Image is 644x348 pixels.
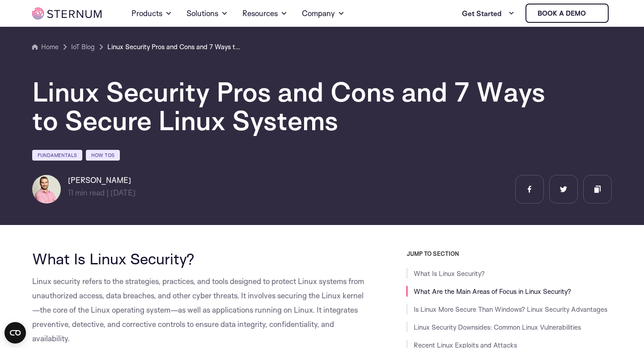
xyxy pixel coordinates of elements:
[186,1,228,26] a: Solutions
[68,175,136,186] h6: [PERSON_NAME]
[32,249,195,268] span: What Is Linux Security?
[414,287,571,296] a: What Are the Main Areas of Focus in Linux Security?
[32,150,82,161] a: Fundamentals
[68,188,109,197] span: min read |
[32,276,364,343] span: Linux security refers to the strategies, practices, and tools designed to protect Linux systems f...
[131,1,172,26] a: Products
[110,188,136,197] span: [DATE]
[242,1,288,26] a: Resources
[32,77,569,135] h1: Linux Security Pros and Cons and 7 Ways to Secure Linux Systems
[4,322,26,344] button: Open CMP widget
[302,1,345,26] a: Company
[407,250,612,257] h3: JUMP TO SECTION
[414,269,485,278] a: What Is Linux Security?
[68,188,73,197] span: 11
[414,323,581,331] a: Linux Security Downsides: Common Linux Vulnerabilities
[462,4,515,22] a: Get Started
[525,4,609,23] a: Book a demo
[414,305,607,314] a: Is Linux More Secure Than Windows? Linux Security Advantages
[32,175,61,204] img: Lian Granot
[107,42,241,52] a: Linux Security Pros and Cons and 7 Ways to Secure Linux Systems
[32,8,102,19] img: sternum iot
[589,10,597,17] img: sternum iot
[71,42,95,52] a: IoT Blog
[32,42,59,52] a: Home
[86,150,120,161] a: How Tos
